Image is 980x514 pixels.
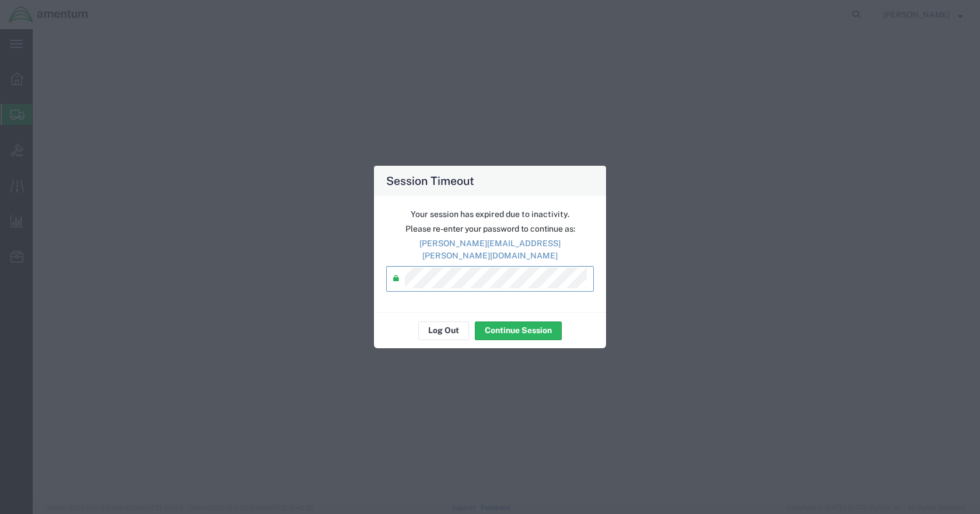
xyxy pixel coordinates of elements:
button: Log Out [418,321,469,340]
h4: Session Timeout [386,172,474,189]
button: Continue Session [475,321,562,340]
p: Your session has expired due to inactivity. [386,208,594,221]
p: Please re-enter your password to continue as: [386,223,594,235]
p: [PERSON_NAME][EMAIL_ADDRESS][PERSON_NAME][DOMAIN_NAME] [386,237,594,262]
